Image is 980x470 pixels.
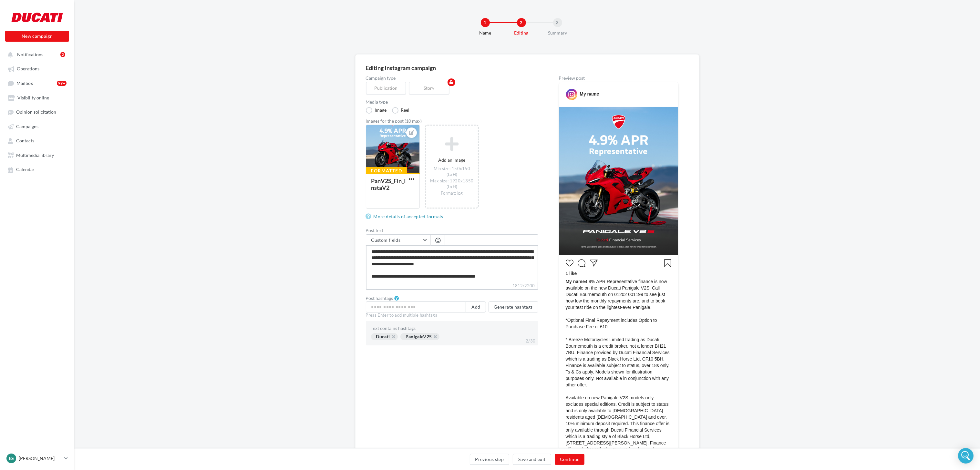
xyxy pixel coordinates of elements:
label: Image [366,107,387,114]
div: Editing Instagram campaign [366,65,689,71]
p: [PERSON_NAME] [19,455,62,462]
svg: Partager la publication [590,259,598,267]
div: Text contains hashtags [371,326,533,331]
span: Contacts [16,138,34,144]
label: Post text [366,228,538,233]
svg: Enregistrer [664,259,672,267]
div: 1 [481,18,490,27]
div: Preview post [559,76,678,80]
button: Custom fields [366,235,430,246]
div: Open Intercom Messenger [958,448,974,464]
div: My name [580,91,599,97]
button: Save and exit [513,454,551,465]
span: My name [566,279,585,284]
div: 2 [60,52,65,57]
a: Contacts [4,135,70,146]
span: Campaigns [16,124,38,129]
span: Visibility online [17,95,49,100]
div: 2 [517,18,526,27]
a: Calendar [4,163,70,175]
button: Continue [555,454,585,465]
button: Notifications 2 [4,48,68,60]
div: PanigaleV2S [400,333,440,340]
div: 1 like [566,270,672,278]
div: Press Enter to add multiple hashtags [366,312,538,318]
button: New campaign [5,31,69,42]
div: Images for the post (10 max) [366,119,538,123]
a: Visibility online [4,92,70,103]
button: Generate hashtags [489,301,538,312]
span: Operations [17,66,39,72]
span: Mailbox [16,80,33,86]
label: Post hashtags [366,296,393,301]
span: ES [9,455,14,462]
div: Ducati [371,333,398,340]
span: Opinion solicitation [16,109,56,115]
button: Add [466,301,486,312]
label: Campaign type [366,76,538,80]
label: 1812/2200 [366,282,538,290]
label: Media type [366,100,538,104]
div: PanV2S_Fin_InstaV2 [371,177,406,191]
a: ES [PERSON_NAME] [5,452,69,465]
span: Custom fields [371,237,401,243]
a: Opinion solicitation [4,106,70,117]
div: Name [465,30,506,36]
svg: J’aime [566,259,573,267]
a: Campaigns [4,120,70,132]
a: Operations [4,63,70,74]
label: Reel [392,107,410,114]
div: 3 [553,18,562,27]
div: Editing [501,30,542,36]
a: Multimedia library [4,149,70,161]
div: 2/30 [523,337,538,345]
span: Calendar [16,167,35,172]
span: Multimedia library [16,152,54,158]
a: Mailbox99+ [4,77,70,89]
button: Previous step [470,454,510,465]
svg: Commenter [578,259,585,267]
span: Notifications [17,52,43,57]
div: Summary [537,30,578,36]
div: Formatted [366,167,407,174]
div: 99+ [57,81,67,86]
a: More details of accepted formats [366,213,446,220]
